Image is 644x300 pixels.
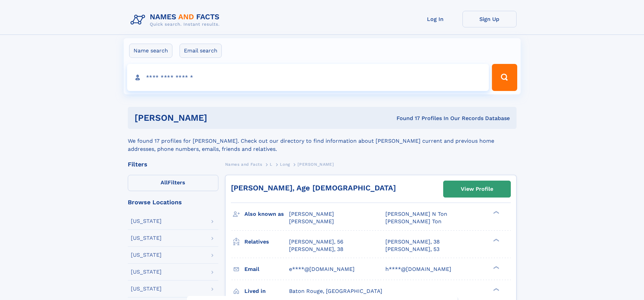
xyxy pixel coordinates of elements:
[289,288,382,294] span: Baton Rouge, [GEOGRAPHIC_DATA]
[128,199,218,205] div: Browse Locations
[128,11,225,29] img: Logo Names and Facts
[127,64,489,91] input: search input
[385,238,440,246] a: [PERSON_NAME], 38
[289,246,343,253] a: [PERSON_NAME], 38
[492,210,500,215] div: ❯
[289,211,334,217] span: [PERSON_NAME]
[289,218,334,225] span: [PERSON_NAME]
[289,238,343,246] a: [PERSON_NAME], 56
[244,263,289,275] h3: Email
[385,211,447,217] span: [PERSON_NAME] N Ton
[135,114,302,122] h1: [PERSON_NAME]
[385,218,442,225] span: [PERSON_NAME] Ton
[180,44,222,58] label: Email search
[131,235,162,241] div: [US_STATE]
[161,179,168,186] span: All
[297,162,334,167] span: [PERSON_NAME]
[244,208,289,220] h3: Also known as
[128,161,218,167] div: Filters
[244,236,289,248] h3: Relatives
[225,160,262,168] a: Names and Facts
[385,246,439,253] a: [PERSON_NAME], 53
[492,265,500,270] div: ❯
[492,238,500,242] div: ❯
[128,175,218,191] label: Filters
[231,184,396,192] a: [PERSON_NAME], Age [DEMOGRAPHIC_DATA]
[128,129,517,153] div: We found 17 profiles for [PERSON_NAME]. Check out our directory to find information about [PERSON...
[462,11,517,27] a: Sign Up
[444,181,510,197] a: View Profile
[131,269,162,275] div: [US_STATE]
[280,162,290,167] span: Long
[280,160,290,168] a: Long
[131,286,162,292] div: [US_STATE]
[131,252,162,258] div: [US_STATE]
[492,64,517,91] button: Search Button
[492,287,500,292] div: ❯
[302,115,510,122] div: Found 17 Profiles In Our Records Database
[270,160,272,168] a: L
[461,181,493,197] div: View Profile
[244,285,289,297] h3: Lived in
[131,218,162,224] div: [US_STATE]
[270,162,272,167] span: L
[408,11,462,27] a: Log In
[129,44,172,58] label: Name search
